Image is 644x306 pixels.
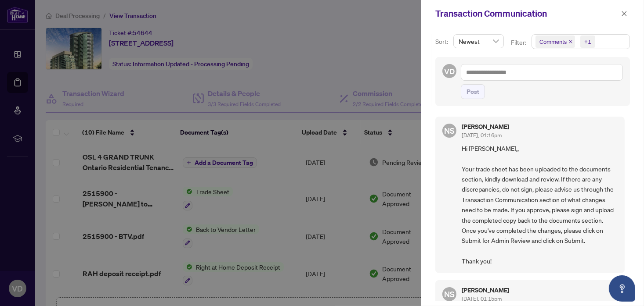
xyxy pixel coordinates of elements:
[568,39,573,44] span: close
[462,287,509,293] h5: [PERSON_NAME]
[584,37,591,46] div: +1
[435,37,450,46] p: Sort:
[435,7,619,20] div: Transaction Communication
[462,132,502,139] span: [DATE], 01:16pm
[539,37,567,46] span: Comments
[462,143,618,267] span: Hi [PERSON_NAME],, Your trade sheet has been uploaded to the documents section, kindly download a...
[511,38,528,47] p: Filter:
[444,65,455,77] span: VD
[459,35,499,48] span: Newest
[461,84,485,99] button: Post
[444,125,455,137] span: NS
[462,295,502,302] span: [DATE], 01:15pm
[462,124,509,130] h5: [PERSON_NAME]
[609,275,635,302] button: Open asap
[444,288,455,300] span: NS
[621,11,627,17] span: close
[535,36,575,48] span: Comments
